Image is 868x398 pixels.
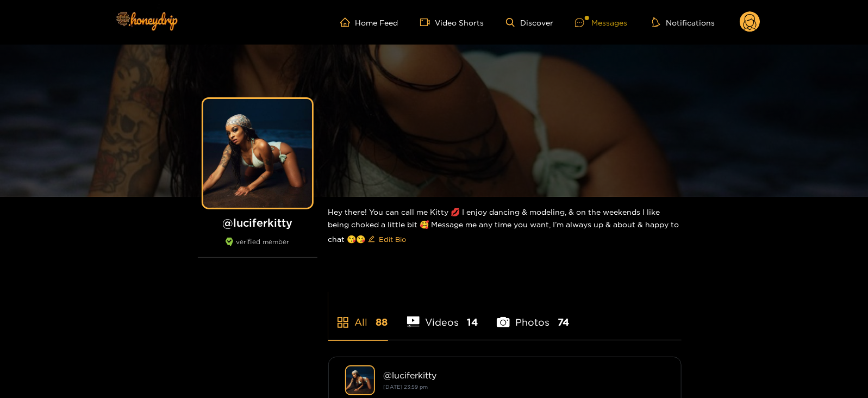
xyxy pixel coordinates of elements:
img: luciferkitty [345,365,375,395]
small: [DATE] 23:59 pm [384,384,428,390]
div: @ luciferkitty [384,370,665,380]
span: 74 [558,315,569,329]
span: home [340,17,355,27]
div: verified member [198,238,317,258]
span: edit [368,235,375,244]
h1: @ luciferkitty [198,216,317,229]
button: Notifications [649,17,718,28]
div: Messages [575,16,627,29]
li: All [328,291,388,340]
li: Photos [497,291,569,340]
a: Discover [506,18,553,27]
a: Video Shorts [420,17,484,27]
span: 14 [467,315,478,329]
button: editEdit Bio [366,231,409,248]
div: Hey there! You can call me Kitty 💋 I enjoy dancing & modeling, & on the weekends I like being cho... [328,197,682,257]
span: video-camera [420,17,435,27]
span: Edit Bio [379,234,407,245]
li: Videos [407,291,478,340]
a: Home Feed [340,17,398,27]
span: 88 [376,315,388,329]
span: appstore [336,316,349,329]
